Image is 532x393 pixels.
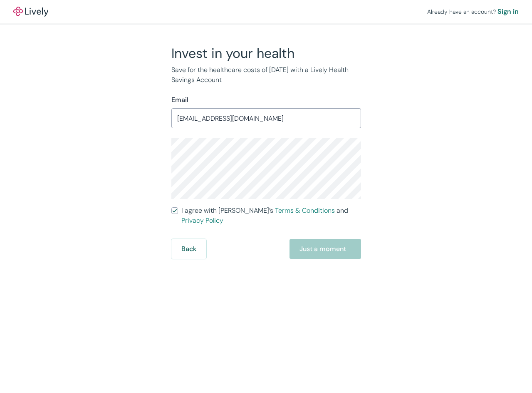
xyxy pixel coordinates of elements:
[497,7,519,17] a: Sign in
[171,239,206,259] button: Back
[427,7,519,17] div: Already have an account?
[171,45,361,62] h2: Invest in your health
[13,7,48,17] img: Lively
[171,65,361,85] p: Save for the healthcare costs of [DATE] with a Lively Health Savings Account
[181,206,361,226] span: I agree with [PERSON_NAME]’s and
[13,7,48,17] a: LivelyLively
[275,206,335,215] a: Terms & Conditions
[171,95,188,105] label: Email
[181,216,223,225] a: Privacy Policy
